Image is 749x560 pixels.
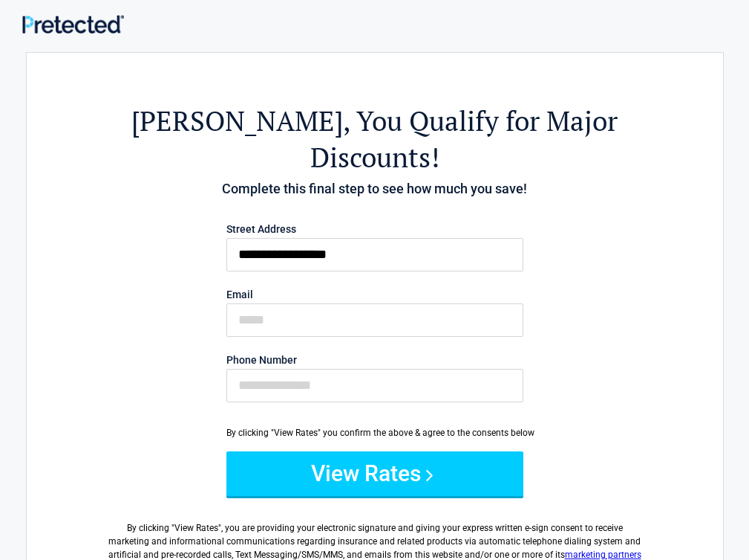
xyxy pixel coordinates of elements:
label: Phone Number [226,355,523,365]
span: [PERSON_NAME] [131,103,343,139]
img: Main Logo [22,15,124,33]
label: Email [226,289,523,300]
h2: , You Qualify for Major Discounts! [108,103,641,176]
span: View Rates [174,523,218,533]
h4: Complete this final step to see how much you save! [108,179,641,199]
label: Street Address [226,224,523,234]
button: View Rates [226,451,523,496]
div: By clicking "View Rates" you confirm the above & agree to the consents below [226,426,523,440]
